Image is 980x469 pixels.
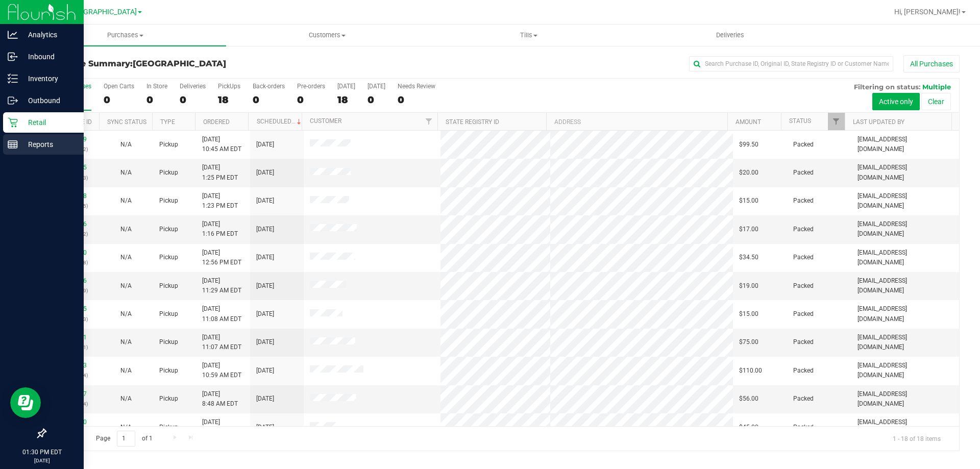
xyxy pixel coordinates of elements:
[202,248,241,267] span: [DATE] 12:56 PM EDT
[853,118,904,126] a: Last Updated By
[58,334,87,341] a: 12023451
[446,118,499,126] a: State Registry ID
[159,225,178,234] span: Pickup
[793,394,814,404] span: Packed
[793,253,814,262] span: Packed
[739,225,758,234] span: $17.00
[885,431,949,446] span: 1 - 18 of 18 items
[180,83,206,90] div: Deliveries
[120,254,132,261] span: Not Applicable
[120,196,132,206] button: N/A
[297,94,325,106] div: 0
[120,225,132,234] button: N/A
[922,83,951,91] span: Multiple
[256,309,274,319] span: [DATE]
[793,140,814,150] span: Packed
[793,196,814,206] span: Packed
[202,417,238,437] span: [DATE] 9:34 AM EDT
[739,281,758,291] span: $19.00
[857,219,953,239] span: [EMAIL_ADDRESS][DOMAIN_NAME]
[256,225,274,234] span: [DATE]
[146,94,167,106] div: 0
[58,192,87,200] a: 12024818
[10,387,41,418] iframe: Resource center
[256,366,274,376] span: [DATE]
[120,282,132,289] span: Not Applicable
[857,163,953,182] span: [EMAIL_ADDRESS][DOMAIN_NAME]
[203,118,230,126] a: Ordered
[8,117,18,128] inline-svg: Retail
[104,83,134,90] div: Open Carts
[629,24,831,46] a: Deliveries
[120,366,132,376] button: N/A
[24,31,226,40] span: Purchases
[202,389,238,409] span: [DATE] 8:48 AM EDT
[120,309,132,319] button: N/A
[120,423,132,432] button: N/A
[257,118,303,125] a: Scheduled
[133,59,226,68] span: [GEOGRAPHIC_DATA]
[793,168,814,178] span: Packed
[146,83,167,90] div: In Store
[87,431,161,447] span: Page of 1
[218,94,240,106] div: 18
[120,253,132,262] button: N/A
[226,24,428,46] a: Customers
[546,113,727,131] th: Address
[337,94,355,106] div: 18
[45,59,350,68] h3: Purchase Summary:
[739,140,758,150] span: $99.50
[857,417,953,437] span: [EMAIL_ADDRESS][DOMAIN_NAME]
[18,51,79,63] p: Inbound
[120,169,132,176] span: Not Applicable
[18,138,79,151] p: Reports
[5,448,79,457] p: 01:30 PM EDT
[58,220,87,228] a: 12024756
[256,140,274,150] span: [DATE]
[739,366,762,376] span: $110.00
[120,310,132,317] span: Not Applicable
[58,249,87,256] a: 12024630
[120,197,132,204] span: Not Applicable
[58,362,87,369] a: 12023113
[67,8,137,16] span: [GEOGRAPHIC_DATA]
[256,281,274,291] span: [DATE]
[120,367,132,374] span: Not Applicable
[857,276,953,295] span: [EMAIL_ADDRESS][DOMAIN_NAME]
[202,163,238,182] span: [DATE] 1:25 PM EDT
[793,309,814,319] span: Packed
[256,168,274,178] span: [DATE]
[872,93,920,110] button: Active only
[202,219,238,239] span: [DATE] 1:16 PM EDT
[159,281,178,291] span: Pickup
[180,94,206,106] div: 0
[739,253,758,262] span: $34.50
[24,24,226,46] a: Purchases
[739,309,758,319] span: $15.00
[903,55,960,72] button: All Purchases
[8,139,18,150] inline-svg: Reports
[159,253,178,262] span: Pickup
[736,118,761,126] a: Amount
[428,31,629,40] span: Tills
[18,29,79,41] p: Analytics
[857,135,953,154] span: [EMAIL_ADDRESS][DOMAIN_NAME]
[202,191,238,211] span: [DATE] 1:23 PM EDT
[702,31,758,40] span: Deliveries
[58,136,87,143] a: 12023059
[120,140,132,150] button: N/A
[857,389,953,409] span: [EMAIL_ADDRESS][DOMAIN_NAME]
[793,225,814,234] span: Packed
[107,118,146,126] a: Sync Status
[58,418,87,426] a: 12022840
[227,31,427,40] span: Customers
[857,361,953,380] span: [EMAIL_ADDRESS][DOMAIN_NAME]
[297,83,325,90] div: Pre-orders
[202,135,241,154] span: [DATE] 10:45 AM EDT
[793,423,814,432] span: Packed
[739,337,758,347] span: $75.00
[5,457,79,464] p: [DATE]
[256,337,274,347] span: [DATE]
[689,56,893,71] input: Search Purchase ID, Original ID, State Registry ID or Customer Name...
[739,168,758,178] span: $20.00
